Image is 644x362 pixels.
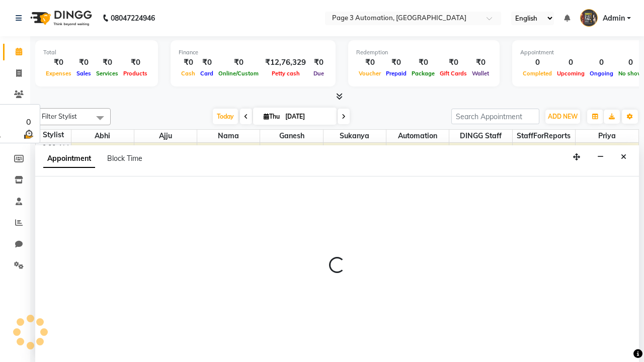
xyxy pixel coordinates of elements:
[311,70,327,77] span: Due
[43,57,74,68] div: ₹0
[179,70,198,77] span: Cash
[71,130,134,142] span: Abhi
[22,116,35,128] div: 0
[520,70,554,77] span: Completed
[216,57,261,68] div: ₹0
[121,70,150,77] span: Products
[356,57,383,68] div: ₹0
[580,9,598,27] img: Admin
[576,130,638,142] span: Priya
[36,130,71,140] div: Stylist
[261,113,282,120] span: Thu
[213,109,238,124] span: Today
[42,112,77,120] span: Filter Stylist
[554,57,587,68] div: 0
[310,57,328,68] div: ₹0
[179,48,328,57] div: Finance
[260,130,323,142] span: Ganesh
[74,70,94,77] span: Sales
[40,143,71,153] div: 9:00 AM
[74,57,94,68] div: ₹0
[43,48,150,57] div: Total
[616,149,631,165] button: Close
[587,70,616,77] span: Ongoing
[216,70,261,77] span: Online/Custom
[469,57,492,68] div: ₹0
[121,57,150,68] div: ₹0
[198,70,216,77] span: Card
[94,70,121,77] span: Services
[94,57,121,68] div: ₹0
[451,109,539,124] input: Search Appointment
[513,130,575,142] span: StaffForReports
[43,70,74,77] span: Expenses
[356,70,383,77] span: Voucher
[22,128,35,140] img: wait_time.png
[603,13,625,24] span: Admin
[548,113,578,120] span: ADD NEW
[282,109,333,124] input: 2025-09-04
[26,4,95,32] img: logo
[107,154,142,163] span: Block Time
[261,57,310,68] div: ₹12,76,329
[409,57,437,68] div: ₹0
[111,4,155,32] b: 08047224946
[437,57,469,68] div: ₹0
[383,57,409,68] div: ₹0
[520,57,554,68] div: 0
[356,48,492,57] div: Redemption
[179,57,198,68] div: ₹0
[198,57,216,68] div: ₹0
[134,130,197,142] span: Ajju
[386,130,449,142] span: Automation
[269,70,302,77] span: Petty cash
[197,130,260,142] span: Nama
[554,70,587,77] span: Upcoming
[43,150,95,168] span: Appointment
[469,70,492,77] span: Wallet
[449,130,512,142] span: DINGG Staff
[383,70,409,77] span: Prepaid
[437,70,469,77] span: Gift Cards
[324,130,386,142] span: Sukanya
[587,57,616,68] div: 0
[409,70,437,77] span: Package
[545,110,580,124] button: ADD NEW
